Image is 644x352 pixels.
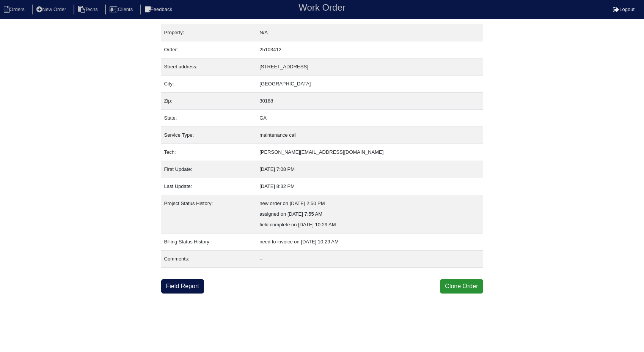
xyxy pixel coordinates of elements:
li: Techs [74,5,104,15]
td: Service Type: [161,127,257,144]
li: Clients [105,5,139,15]
td: [GEOGRAPHIC_DATA] [256,76,483,93]
td: GA [256,110,483,127]
td: Comments: [161,251,257,268]
td: [STREET_ADDRESS] [256,58,483,76]
td: Order: [161,41,257,58]
td: 25103412 [256,41,483,58]
div: field complete on [DATE] 10:29 AM [259,219,480,230]
a: Clients [105,6,139,12]
td: [PERSON_NAME][EMAIL_ADDRESS][DOMAIN_NAME] [256,144,483,161]
td: N/A [256,24,483,41]
td: -- [256,251,483,268]
div: assigned on [DATE] 7:55 AM [259,209,480,219]
td: Street address: [161,58,257,76]
td: [DATE] 7:08 PM [256,161,483,178]
a: Techs [74,6,104,12]
td: State: [161,110,257,127]
a: New Order [32,6,72,12]
li: Feedback [140,5,178,15]
li: New Order [32,5,72,15]
a: Field Report [161,279,204,294]
td: Billing Status History: [161,234,257,251]
td: Project Status History: [161,195,257,234]
td: 30188 [256,93,483,110]
td: First Update: [161,161,257,178]
a: Logout [613,6,635,12]
td: Tech: [161,144,257,161]
td: maintenance call [256,127,483,144]
button: Clone Order [440,279,483,294]
div: need to invoice on [DATE] 10:29 AM [259,237,480,247]
div: new order on [DATE] 2:50 PM [259,198,480,209]
td: Zip: [161,93,257,110]
td: Property: [161,24,257,41]
td: Last Update: [161,178,257,195]
td: [DATE] 8:32 PM [256,178,483,195]
td: City: [161,76,257,93]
